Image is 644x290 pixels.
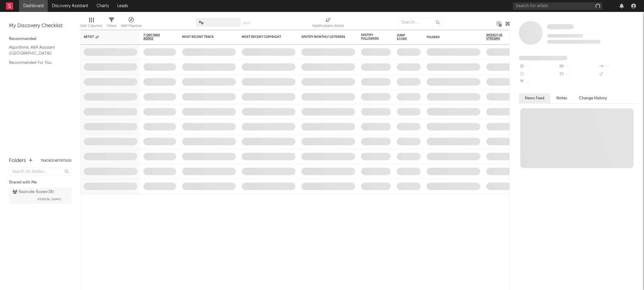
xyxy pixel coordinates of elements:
button: News Feed [519,93,550,103]
div: A&R Pipeline [121,15,142,32]
div: Nashville Roster ( 38 ) [13,189,54,196]
span: 7-Day Fans Added [143,33,167,41]
div: -- [558,70,598,78]
div: Shared with Me [9,179,72,186]
div: -- [598,63,638,70]
button: Save [243,21,250,25]
div: Spotify Monthly Listeners [301,35,346,39]
span: 0 fans last week [547,40,600,44]
div: Folders [9,157,26,164]
span: Tracking Since: [DATE] [547,34,583,38]
div: Notifications (Artist) [312,15,344,32]
button: Tracked Artists(15) [41,159,72,162]
span: Some Artist [547,24,574,29]
a: Some Artist [547,24,574,30]
div: Folders [427,36,471,39]
button: Notes [550,93,573,103]
div: -- [598,70,638,78]
div: Artist [84,35,129,39]
div: Most Recent Track [182,35,227,39]
a: Recommended For You [9,59,66,66]
span: [PERSON_NAME] [37,196,61,203]
div: -- [519,70,558,78]
input: Search for artists [513,2,602,10]
div: A&R Pipeline [121,22,142,30]
input: Search for folders... [9,167,72,176]
a: Nashville Roster(38)[PERSON_NAME] [9,188,72,204]
div: -- [558,63,598,70]
div: Edit Columns [80,15,102,32]
div: Jump Score [397,34,412,41]
div: Filters [107,22,116,30]
button: Change History [573,93,613,103]
div: Most Recent Copyright [242,35,287,39]
div: -- [519,78,558,86]
span: Fans Added by Platform [519,56,567,60]
div: Edit Columns [80,22,102,30]
div: Recommended [9,36,72,43]
div: Notifications (Artist) [312,22,344,30]
div: My Discovery Checklist [9,22,72,30]
div: Filters [107,15,116,32]
div: -- [519,63,558,70]
input: Search... [398,18,443,27]
div: Spotify Followers [361,33,382,41]
a: Algorithmic A&R Assistant ([GEOGRAPHIC_DATA]) [9,44,66,56]
span: Weekly US Streams [486,33,507,41]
